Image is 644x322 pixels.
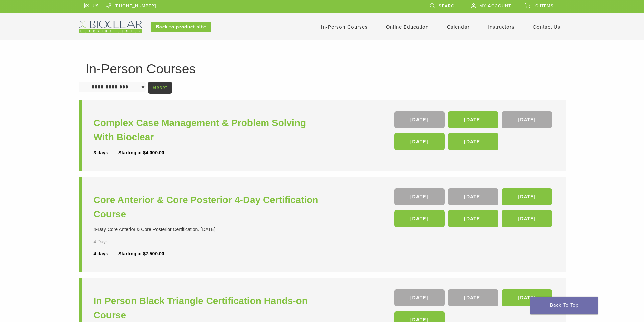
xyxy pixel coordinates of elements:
[439,3,458,9] span: Search
[394,111,445,128] a: [DATE]
[488,24,515,30] a: Instructors
[151,22,211,32] a: Back to product site
[118,149,164,156] div: Starting at $4,000.00
[502,210,552,227] a: [DATE]
[118,250,164,257] div: Starting at $7,500.00
[94,193,324,221] a: Core Anterior & Core Posterior 4-Day Certification Course
[94,149,119,156] div: 3 days
[394,188,445,205] a: [DATE]
[86,62,559,75] h1: In-Person Courses
[394,111,554,153] div: , , , ,
[535,3,554,9] span: 0 items
[479,3,511,9] span: My Account
[94,238,128,245] div: 4 Days
[448,188,498,205] a: [DATE]
[530,297,598,314] a: Back To Top
[394,188,554,230] div: , , , , ,
[502,188,552,205] a: [DATE]
[502,111,552,128] a: [DATE]
[94,226,324,233] div: 4-Day Core Anterior & Core Posterior Certification. [DATE]
[94,250,119,257] div: 4 days
[533,24,560,30] a: Contact Us
[321,24,368,30] a: In-Person Courses
[448,111,498,128] a: [DATE]
[79,21,142,33] img: Bioclear
[148,82,172,94] a: Reset
[448,289,498,306] a: [DATE]
[94,116,324,144] a: Complex Case Management & Problem Solving With Bioclear
[448,133,498,150] a: [DATE]
[394,133,445,150] a: [DATE]
[394,289,445,306] a: [DATE]
[394,210,445,227] a: [DATE]
[448,210,498,227] a: [DATE]
[502,289,552,306] a: [DATE]
[386,24,429,30] a: Online Education
[447,24,470,30] a: Calendar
